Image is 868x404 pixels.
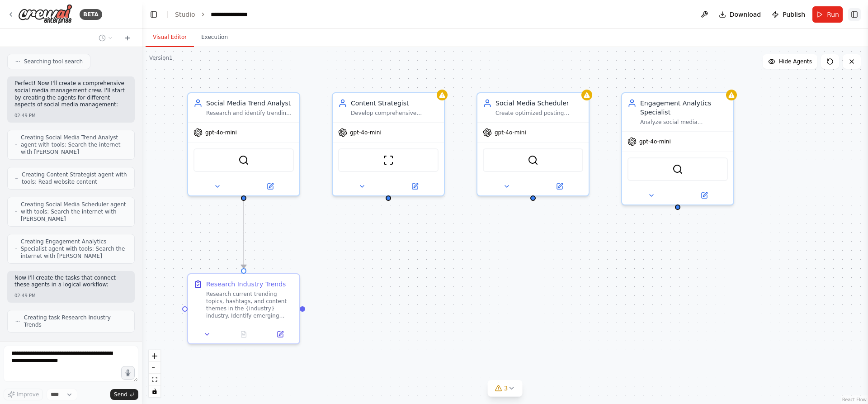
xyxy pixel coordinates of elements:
div: Create optimized posting schedules for {brand_name} across multiple social media platforms, deter... [495,109,583,117]
div: 02:49 PM [14,292,127,299]
button: Show right sidebar [848,8,861,21]
div: Social Media Trend Analyst [206,99,294,108]
span: Creating Engagement Analytics Specialist agent with tools: Search the internet with [PERSON_NAME] [21,238,127,260]
button: Execution [194,28,235,47]
div: Analyze social media performance metrics, engagement rates, and audience behavior for {brand_name... [640,119,728,126]
span: gpt-4o-mini [495,129,526,136]
span: Hide Agents [779,58,812,65]
img: Logo [18,4,72,24]
span: Searching tool search [24,58,83,65]
img: SerperDevTool [238,155,249,166]
span: Run [827,10,839,19]
button: zoom out [149,362,160,374]
span: Creating Social Media Trend Analyst agent with tools: Search the internet with [PERSON_NAME] [21,134,127,156]
button: Publish [768,6,809,23]
div: Social Media Trend AnalystResearch and identify trending topics, hashtags, and content themes in ... [187,92,300,196]
span: 3 [504,384,508,393]
p: Now I'll create the tasks that connect these agents in a logical workflow: [14,275,127,289]
button: Start a new chat [120,33,135,43]
div: Develop comprehensive content strategies and generate creative content ideas for {brand_name} bas... [351,109,439,117]
div: Research Industry Trends [206,280,286,289]
div: Research and identify trending topics, hashtags, and content themes in the {industry} industry to... [206,109,294,117]
button: Send [110,389,138,400]
div: Research Industry TrendsResearch current trending topics, hashtags, and content themes in the {in... [187,273,300,344]
span: Creating task Research Industry Trends [24,314,127,328]
button: Hide Agents [763,54,817,69]
img: SerperDevTool [672,164,683,175]
button: Hide left sidebar [147,8,160,21]
div: Version 1 [149,54,173,62]
span: Download [730,10,761,19]
span: gpt-4o-mini [639,138,671,145]
div: Engagement Analytics SpecialistAnalyze social media performance metrics, engagement rates, and au... [621,92,734,205]
p: Perfect! Now I'll create a comprehensive social media management crew. I'll start by creating the... [14,80,127,108]
div: BETA [80,9,102,20]
span: Improve [17,391,39,398]
div: Engagement Analytics Specialist [640,99,728,117]
div: Content StrategistDevelop comprehensive content strategies and generate creative content ideas fo... [332,92,445,196]
div: Social Media SchedulerCreate optimized posting schedules for {brand_name} across multiple social ... [476,92,590,196]
button: Open in side panel [679,190,730,201]
button: Open in side panel [389,181,440,192]
button: Download [715,6,765,23]
button: 3 [488,380,523,397]
button: No output available [225,329,263,340]
button: Switch to previous chat [95,33,117,43]
button: Open in side panel [534,181,585,192]
button: Visual Editor [146,28,194,47]
span: gpt-4o-mini [350,129,382,136]
img: ScrapeWebsiteTool [383,155,394,166]
span: Creating Social Media Scheduler agent with tools: Search the internet with [PERSON_NAME] [21,201,127,223]
div: Research current trending topics, hashtags, and content themes in the {industry} industry. Identi... [206,290,294,319]
img: SerperDevTool [528,155,538,166]
span: Creating Content Strategist agent with tools: Read website content [22,171,127,185]
a: React Flow attribution [842,397,867,402]
div: React Flow controls [149,350,160,397]
span: Send [114,391,127,398]
div: Content Strategist [351,99,439,108]
button: Open in side panel [245,181,296,192]
button: Click to speak your automation idea [121,366,135,380]
button: Improve [4,389,43,400]
span: gpt-4o-mini [205,129,237,136]
button: zoom in [149,350,160,362]
button: fit view [149,374,160,385]
div: Social Media Scheduler [495,99,583,108]
nav: breadcrumb [175,10,255,19]
a: Studio [175,11,195,18]
button: toggle interactivity [149,385,160,397]
span: Publish [783,10,805,19]
g: Edge from 1c929753-1fc5-454e-b0b3-a7940495055c to cdd16ffb-9f50-4b3c-ade4-64697c51378f [239,201,248,268]
div: 02:49 PM [14,112,127,119]
button: Run [812,6,843,23]
button: Open in side panel [264,329,296,340]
